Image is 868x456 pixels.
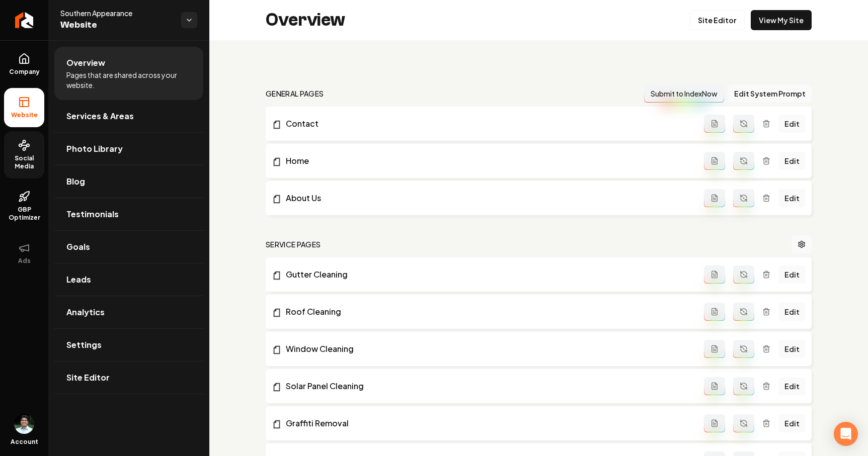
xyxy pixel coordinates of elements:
[4,234,44,273] button: Ads
[54,296,203,328] a: Analytics
[4,131,44,178] a: Social Media
[778,340,806,358] a: Edit
[54,165,203,198] a: Blog
[60,18,173,32] span: Website
[66,110,134,122] span: Services & Areas
[4,183,44,230] a: GBP Optimizer
[266,88,324,99] h2: general pages
[704,377,725,395] button: Add admin page prompt
[54,231,203,263] a: Goals
[778,377,806,395] a: Edit
[7,111,42,119] span: Website
[66,175,85,188] span: Blog
[266,10,345,30] h2: Overview
[272,155,704,167] a: Home
[272,306,704,318] a: Roof Cleaning
[66,241,90,253] span: Goals
[11,438,38,446] span: Account
[272,118,704,130] a: Contact
[778,115,806,133] a: Edit
[704,414,725,432] button: Add admin page prompt
[60,8,173,18] span: Southern Appearance
[66,273,91,286] span: Leads
[66,57,105,69] span: Overview
[66,143,123,155] span: Photo Library
[54,100,203,132] a: Services & Areas
[66,208,119,220] span: Testimonials
[54,198,203,230] a: Testimonials
[54,263,203,296] a: Leads
[272,380,704,392] a: Solar Panel Cleaning
[66,339,102,351] span: Settings
[272,268,704,281] a: Gutter Cleaning
[15,12,34,28] img: Rebolt Logo
[644,84,724,103] button: Submit to IndexNow
[272,417,704,429] a: Graffiti Removal
[704,189,725,207] button: Add admin page prompt
[704,115,725,133] button: Add admin page prompt
[54,133,203,165] a: Photo Library
[54,361,203,394] a: Site Editor
[704,265,725,284] button: Add admin page prompt
[14,414,34,434] button: Open user button
[66,70,191,90] span: Pages that are shared across your website.
[778,189,806,207] a: Edit
[54,329,203,361] a: Settings
[272,192,704,204] a: About Us
[14,414,34,434] img: Arwin Rahmatpanah
[704,340,725,358] button: Add admin page prompt
[4,154,44,170] span: Social Media
[704,152,725,170] button: Add admin page prompt
[728,84,812,103] button: Edit System Prompt
[5,68,44,76] span: Company
[66,372,110,384] span: Site Editor
[14,257,35,265] span: Ads
[778,414,806,432] a: Edit
[272,343,704,355] a: Window Cleaning
[778,152,806,170] a: Edit
[4,206,44,222] span: GBP Optimizer
[778,303,806,321] a: Edit
[4,45,44,84] a: Company
[751,10,812,30] a: View My Site
[689,10,745,30] a: Site Editor
[834,422,858,446] div: Open Intercom Messenger
[778,265,806,284] a: Edit
[66,306,105,318] span: Analytics
[704,303,725,321] button: Add admin page prompt
[266,239,321,249] h2: Service Pages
